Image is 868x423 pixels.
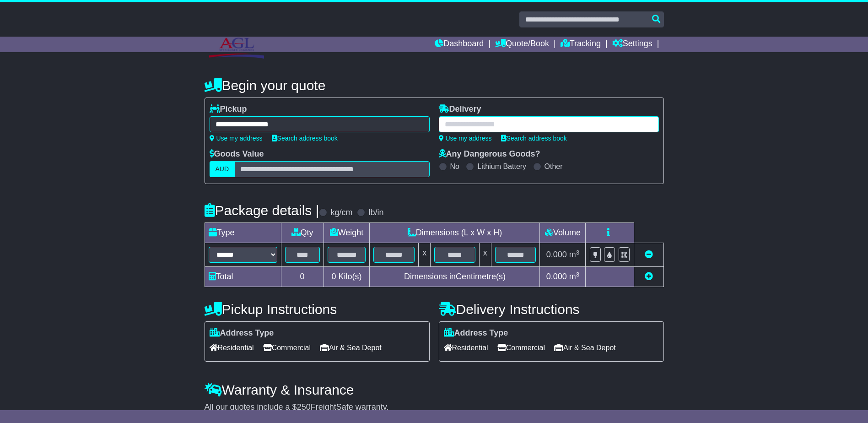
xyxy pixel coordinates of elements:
div: All our quotes include a $ FreightSafe warranty. [205,402,664,412]
a: Search address book [272,135,338,142]
label: AUD [210,161,235,177]
span: Air & Sea Depot [320,341,382,355]
td: Volume [540,223,586,243]
span: Residential [210,341,254,355]
label: lb/in [368,208,383,218]
td: Type [205,223,281,243]
span: 0 [331,272,336,281]
span: Commercial [263,341,311,355]
label: Address Type [444,328,508,338]
a: Use my address [210,135,263,142]
td: Dimensions in Centimetre(s) [370,267,540,287]
a: Tracking [561,37,601,52]
span: m [569,250,580,259]
td: x [419,243,431,267]
h4: Pickup Instructions [205,302,430,317]
td: Weight [323,223,370,243]
label: Delivery [439,104,481,114]
a: Dashboard [435,37,484,52]
td: Kilo(s) [323,267,370,287]
span: m [569,272,580,281]
label: No [450,162,459,171]
a: Settings [612,37,652,52]
a: Quote/Book [495,37,549,52]
label: Lithium Battery [477,162,526,171]
span: Residential [444,341,488,355]
span: Air & Sea Depot [554,341,616,355]
a: Remove this item [645,250,653,259]
a: Add new item [645,272,653,281]
span: 250 [297,402,311,412]
span: 0.000 [546,250,567,259]
td: x [479,243,491,267]
label: Other [545,162,563,171]
span: 0.000 [546,272,567,281]
td: Total [205,267,281,287]
td: Dimensions (L x W x H) [370,223,540,243]
sup: 3 [576,249,580,256]
label: Pickup [210,104,247,114]
h4: Begin your quote [205,78,664,93]
label: kg/cm [330,208,352,218]
h4: Package details | [205,203,319,218]
label: Any Dangerous Goods? [439,149,540,159]
a: Search address book [501,135,567,142]
h4: Warranty & Insurance [205,382,664,397]
td: Qty [281,223,323,243]
sup: 3 [576,271,580,278]
h4: Delivery Instructions [439,302,664,317]
td: 0 [281,267,323,287]
a: Use my address [439,135,492,142]
label: Address Type [210,328,274,338]
span: Commercial [497,341,545,355]
label: Goods Value [210,149,264,159]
